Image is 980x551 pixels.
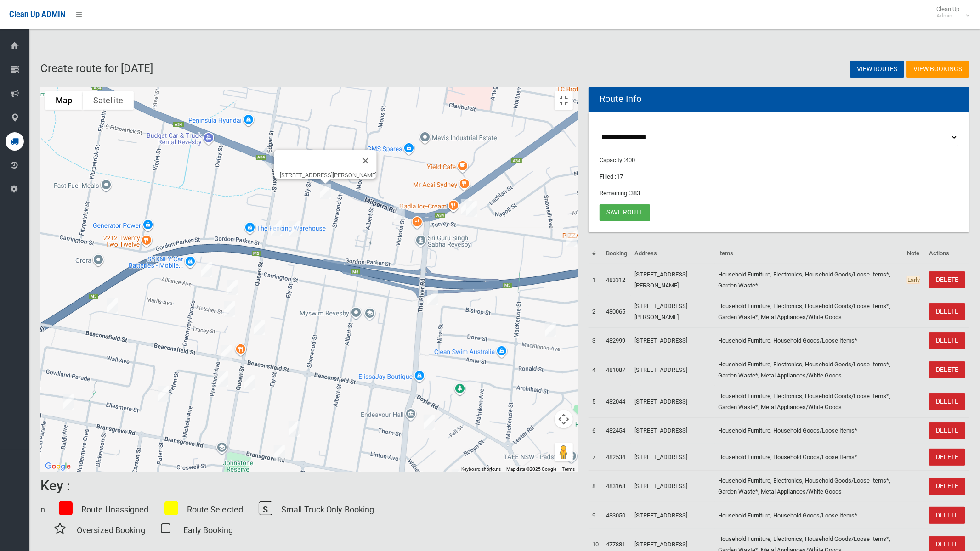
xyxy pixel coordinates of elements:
header: Route Info [589,90,652,108]
th: Items [715,243,903,264]
td: 2 [589,296,602,327]
p: Route Selected [187,502,243,517]
div: 2A Victoria Street, REVESBY NSW 2212 [390,201,408,224]
td: Household Furniture, Household Goods/Loose Items* [715,327,903,354]
td: 482999 [602,327,631,354]
div: 35 Queen Street, REVESBY NSW 2212 [267,217,286,240]
span: Clean Up ADMIN [9,10,65,19]
div: 18 English Street, REVESBY NSW 2212 [448,466,466,489]
td: [STREET_ADDRESS] [631,444,715,471]
p: Route Unassigned [81,502,149,517]
th: Note [903,243,925,264]
th: Address [631,243,715,264]
button: Show street map [45,91,83,110]
td: Household Furniture, Electronics, Household Goods/Loose Items*, Garden Waste*, Metal Appliances/W... [715,386,903,417]
td: 7 [589,444,602,471]
td: [STREET_ADDRESS] [631,386,715,417]
div: 11 Presland Avenue, REVESBY NSW 2212 [214,368,232,391]
div: 33 The River Road, REVESBY NSW 2212 [424,286,442,309]
div: 79 Beaconsfield Street, REVESBY NSW 2212 [217,342,235,365]
td: Household Furniture, Household Goods/Loose Items* [715,444,903,471]
div: 49 Paten Street, REVESBY NSW 2212 [154,382,173,405]
th: Actions [925,243,969,264]
small: Admin [936,12,959,19]
div: 1/28A Ely Street, REVESBY NSW 2212 [285,218,304,241]
td: 483168 [602,471,631,502]
td: 482534 [602,444,631,471]
td: 482454 [602,417,631,444]
td: [STREET_ADDRESS][PERSON_NAME] [631,264,715,296]
td: [STREET_ADDRESS][PERSON_NAME] [631,296,715,327]
a: DELETE [929,393,965,410]
a: Terms (opens in new tab) [562,467,575,472]
td: 8 [589,471,602,502]
div: 34A Greenway Parade, REVESBY NSW 2212 [223,276,242,299]
a: DELETE [929,271,965,288]
h2: Create route for [DATE] [40,62,499,74]
a: Save route [600,204,650,221]
span: Early [907,276,920,284]
a: View Bookings [906,61,969,78]
button: Keyboard shortcuts [461,466,501,472]
td: Household Furniture, Electronics, Household Goods/Loose Items*, Garden Waste*, Metal Appliances/W... [715,354,903,386]
td: Household Furniture, Electronics, Household Goods/Loose Items*, Garden Waste*, Metal Appliances/W... [715,471,903,502]
div: 126 Sherwood Street, REVESBY NSW 2212 [285,417,303,440]
span: 383 [630,190,640,197]
div: 16 Fletcher Street, REVESBY NSW 2212 [221,298,239,320]
p: Filled : [600,171,958,182]
a: DELETE [929,449,965,466]
div: n [40,472,578,543]
a: DELETE [929,507,965,524]
td: Household Furniture, Electronics, Household Goods/Loose Items*, Garden Waste* [715,264,903,296]
td: [STREET_ADDRESS] [631,354,715,386]
div: 80 Turvey Street, REVESBY NSW 2212 [462,197,481,220]
span: 17 [617,173,623,180]
span: Map data ©2025 Google [506,467,556,472]
td: 4 [589,354,602,386]
td: 3 [589,327,602,354]
button: Map camera controls [555,410,573,428]
button: Close [355,150,377,172]
div: 77 Queen Street, REVESBY NSW 2212 [250,316,268,339]
p: Remaining : [600,188,958,199]
div: 184b Bransgrove Road, PANANIA NSW 2213 [60,390,78,413]
a: DELETE [929,361,965,378]
div: 1/57 Tracey Street, REVESBY NSW 2212 [103,295,121,318]
a: DELETE [929,422,965,439]
div: 3 Ely Street, REVESBY NSW 2212 [316,180,334,203]
a: DELETE [929,332,965,349]
p: Oversized Booking [77,523,145,538]
td: Household Furniture, Electronics, Household Goods/Loose Items*, Garden Waste*, Metal Appliances/W... [715,296,903,327]
span: Clean Up [932,6,969,19]
a: Open this area in Google Maps (opens a new window) [43,461,73,472]
td: 1 [589,264,602,296]
td: Household Furniture, Household Goods/Loose Items* [715,502,903,529]
td: Household Furniture, Household Goods/Loose Items* [715,417,903,444]
div: 12 Turvey Street, PADSTOW NSW 2211 [574,208,593,231]
td: 9 [589,502,602,529]
div: 61 Bransgrove Road, REVESBY NSW 2212 [270,442,289,465]
div: [STREET_ADDRESS][PERSON_NAME] [280,172,377,179]
div: 44A Mackinnon Avenue, PADSTOW NSW 2211 [541,318,560,341]
p: Early Booking [183,523,233,538]
button: Toggle fullscreen view [555,91,573,110]
td: 482044 [602,386,631,417]
a: DELETE [929,303,965,320]
td: 483312 [602,264,631,296]
td: 5 [589,386,602,417]
span: 400 [625,157,635,163]
p: Capacity : [600,155,958,166]
td: 481087 [602,354,631,386]
td: 480065 [602,296,631,327]
td: [STREET_ADDRESS] [631,502,715,529]
td: 6 [589,417,602,444]
div: 8 Haddon Crescent, REVESBY NSW 2212 [420,411,438,434]
button: Drag Pegman onto the map to open Street View [555,443,573,461]
a: DELETE [929,478,965,495]
span: S [259,501,272,515]
th: Booking [602,243,631,264]
td: [STREET_ADDRESS] [631,417,715,444]
td: 483050 [602,502,631,529]
p: Small Truck Only Booking [281,502,374,517]
button: Show satellite imagery [83,91,134,110]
